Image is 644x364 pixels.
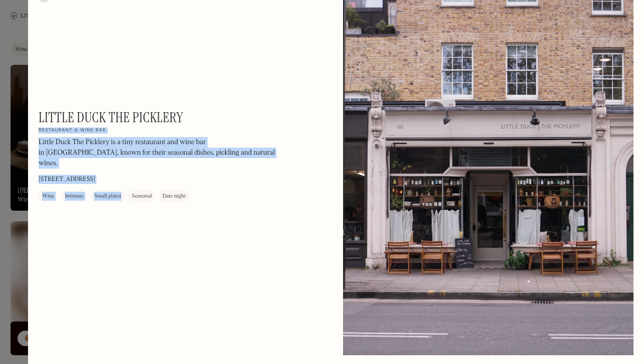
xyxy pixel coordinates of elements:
[39,109,183,126] h1: Little Duck The Picklery
[65,192,84,201] div: Intimate
[132,192,152,201] div: Seasonal
[39,138,275,169] p: Little Duck The Picklery is a tiny restaurant and wine bar in [GEOGRAPHIC_DATA], known for their ...
[163,192,186,201] div: Date night
[39,175,95,184] p: [STREET_ADDRESS]
[39,128,106,134] h2: Restaurant & wine bar
[42,192,54,201] div: Wine
[94,192,121,201] div: Small plates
